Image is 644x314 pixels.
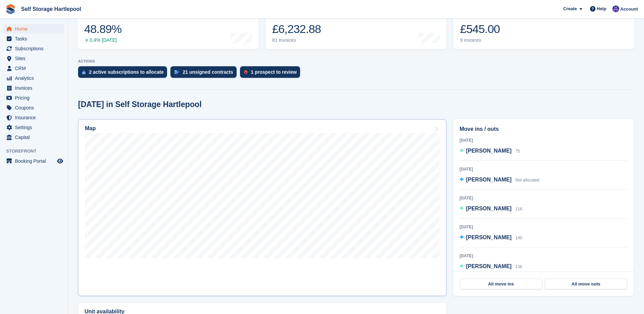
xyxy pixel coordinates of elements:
img: active_subscription_to_allocate_icon-d502201f5373d7db506a760aba3b589e785aa758c864c3986d89f69b8ff3... [82,70,86,74]
h2: [DATE] in Self Storage Hartlepool [78,100,202,109]
a: 1 prospect to review [240,66,303,81]
a: [PERSON_NAME] 116 [460,205,522,213]
a: [PERSON_NAME] Not allocated [460,176,539,185]
a: [PERSON_NAME] 136 [460,262,522,271]
span: Booking Portal [15,156,56,166]
span: 140 [515,235,522,240]
a: [PERSON_NAME] 75 [460,147,520,156]
a: menu [3,133,64,142]
span: [PERSON_NAME] [466,263,512,269]
h2: Map [85,125,96,132]
span: 116 [515,207,522,211]
span: Invoices [15,83,56,93]
span: Help [597,5,606,12]
span: Analytics [15,73,56,83]
div: £545.00 [460,22,507,36]
a: Awaiting payment £545.00 9 invoices [453,6,634,49]
a: Occupancy 48.89% 0.4% [DATE] [77,6,259,49]
img: contract_signature_icon-13c848040528278c33f63329250d36e43548de30e8caae1d1a13099fd9432cc5.svg [174,70,179,74]
span: Create [563,5,577,12]
span: Subscriptions [15,44,56,53]
a: menu [3,156,64,166]
a: [PERSON_NAME] 140 [460,233,522,242]
span: 75 [515,149,520,154]
div: 48.89% [84,22,122,36]
a: menu [3,54,64,63]
div: [DATE] [460,166,627,172]
p: ACTIONS [78,59,634,64]
span: Not allocated [515,178,539,182]
a: menu [3,34,64,43]
a: menu [3,83,64,93]
div: 0.4% [DATE] [84,37,122,43]
div: 2 active subscriptions to allocate [89,69,164,75]
a: Preview store [56,157,64,165]
img: stora-icon-8386f47178a22dfd0bd8f6a31ec36ba5ce8667c1dd55bd0f319d3a0aa187defe.svg [5,4,16,14]
a: 2 active subscriptions to allocate [78,66,170,81]
span: Coupons [15,103,56,112]
div: 1 prospect to review [251,69,297,75]
span: [PERSON_NAME] [466,206,512,211]
div: [DATE] [460,195,627,201]
a: menu [3,44,64,53]
span: [PERSON_NAME] [466,234,512,240]
span: Storefront [6,148,68,155]
span: Settings [15,123,56,132]
a: Self Storage Hartlepool [18,3,84,15]
a: All move outs [545,279,627,290]
span: Capital [15,133,56,142]
img: Sean Wood [612,5,619,12]
a: menu [3,73,64,83]
a: Map [78,119,446,296]
a: 21 unsigned contracts [170,66,240,81]
a: menu [3,123,64,132]
span: Insurance [15,113,56,122]
span: Account [620,6,638,13]
div: 21 unsigned contracts [183,69,233,75]
div: 81 invoices [272,37,323,43]
div: £6,232.88 [272,22,323,36]
div: [DATE] [460,253,627,259]
div: [DATE] [460,224,627,230]
a: menu [3,93,64,103]
span: Sites [15,54,56,63]
img: prospect-51fa495bee0391a8d652442698ab0144808aea92771e9ea1ae160a38d050c398.svg [244,70,247,74]
div: [DATE] [460,137,627,143]
span: 136 [515,264,522,269]
span: Home [15,24,56,34]
a: menu [3,103,64,112]
a: menu [3,24,64,34]
a: menu [3,113,64,122]
a: Month-to-date sales £6,232.88 81 invoices [265,6,447,49]
h2: Move ins / outs [460,125,627,133]
span: CRM [15,64,56,73]
span: [PERSON_NAME] [466,148,512,154]
a: menu [3,64,64,73]
span: Tasks [15,34,56,43]
a: All move ins [460,279,542,290]
div: 9 invoices [460,37,507,43]
span: [PERSON_NAME] [466,177,512,182]
span: Pricing [15,93,56,103]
